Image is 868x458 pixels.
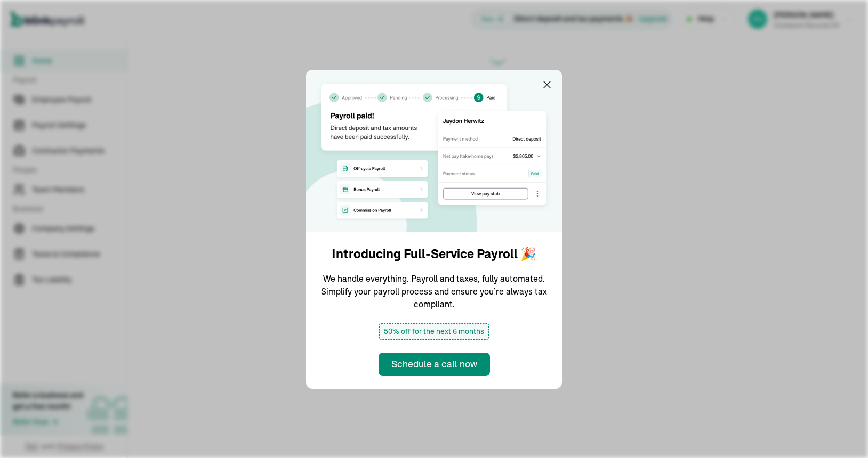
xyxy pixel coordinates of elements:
span: 50% off for the next 6 months [379,323,489,340]
img: announcement [306,70,562,232]
h1: Introducing Full-Service Payroll 🎉 [332,244,536,264]
p: We handle everything. Payroll and taxes, fully automated. Simplify your payroll process and ensur... [319,272,549,310]
div: Schedule a call now [391,357,477,371]
button: Schedule a call now [379,353,490,376]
